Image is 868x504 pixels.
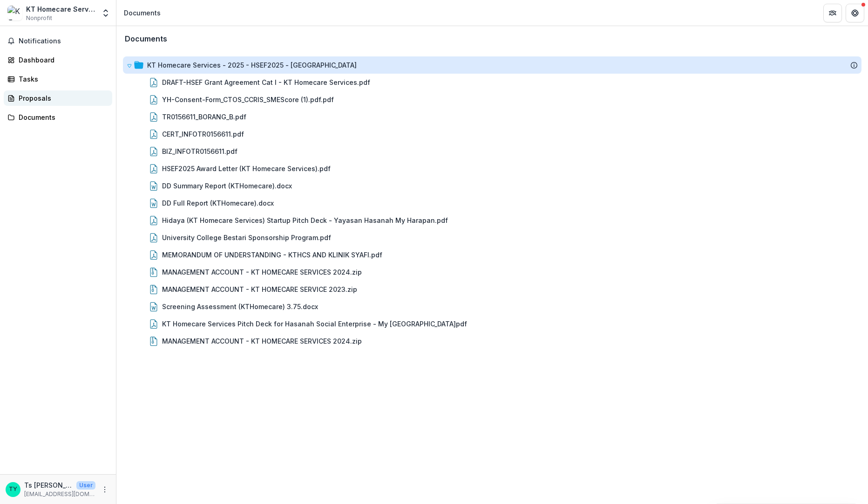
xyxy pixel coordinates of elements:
[123,177,861,194] div: DD Summary Report (KTHomecare).docx
[19,93,105,103] div: Proposals
[19,55,105,65] div: Dashboard
[120,6,164,20] nav: breadcrumb
[162,250,382,260] div: MEMORANDUM OF UNDERSTANDING - KTHCS AND KLINIK SYAFI.pdf
[147,60,357,70] div: KT Homecare Services - 2025 - HSEF2025 - [GEOGRAPHIC_DATA]
[162,95,334,104] div: YH-Consent-Form_CTOS_CCRIS_SMEScore (1).pdf.pdf
[162,129,244,139] div: CERT_INFOTR0156611.pdf
[4,90,112,106] a: Proposals
[123,194,861,212] div: DD Full Report (KTHomecare).docx
[162,284,357,294] div: MANAGEMENT ACCOUNT - KT HOMECARE SERVICE 2023.zip
[19,112,105,122] div: Documents
[123,315,861,332] div: KT Homecare Services Pitch Deck for Hasanah Social Enterprise - My [GEOGRAPHIC_DATA]pdf
[123,56,861,74] div: KT Homecare Services - 2025 - HSEF2025 - [GEOGRAPHIC_DATA]
[123,229,861,246] div: University College Bestari Sponsorship Program.pdf
[19,74,105,84] div: Tasks
[123,108,861,125] div: TR0156611_BORANG_B.pdf
[162,233,331,242] div: University College Bestari Sponsorship Program.pdf
[123,56,861,350] div: KT Homecare Services - 2025 - HSEF2025 - [GEOGRAPHIC_DATA]DRAFT-HSEF Grant Agreement Cat I - KT H...
[846,4,864,22] button: Get Help
[9,486,17,492] div: Ts Mohd Hanif Bin Yusof
[26,4,95,14] div: KT Homecare Services
[7,6,22,21] img: KT Homecare Services
[162,215,448,225] div: Hidaya (KT Homecare Services) Startup Pitch Deck - Yayasan Hasanah My Harapan.pdf
[125,35,167,43] h3: Documents
[4,71,112,87] a: Tasks
[123,332,861,350] div: MANAGEMENT ACCOUNT - KT HOMECARE SERVICES 2024.zip
[162,198,274,208] div: DD Full Report (KTHomecare).docx
[123,74,861,91] div: DRAFT-HSEF Grant Agreement Cat I - KT Homecare Services.pdf
[162,164,331,173] div: HSEF2025 Award Letter (KT Homecare Services).pdf
[123,298,861,315] div: Screening Assessment (KTHomecare) 3.75.docx
[162,146,237,156] div: BIZ_INFOTR0156611.pdf
[99,484,110,495] button: More
[24,480,73,490] p: Ts [PERSON_NAME]
[76,481,95,490] p: User
[162,267,362,277] div: MANAGEMENT ACCOUNT - KT HOMECARE SERVICES 2024.zip
[162,319,467,329] div: KT Homecare Services Pitch Deck for Hasanah Social Enterprise - My [GEOGRAPHIC_DATA]pdf
[4,110,112,125] a: Documents
[4,52,112,68] a: Dashboard
[99,4,112,22] button: Open entity switcher
[823,4,842,22] button: Partners
[123,263,861,281] div: MANAGEMENT ACCOUNT - KT HOMECARE SERVICES 2024.zip
[162,112,246,122] div: TR0156611_BORANG_B.pdf
[123,125,861,143] div: CERT_INFOTR0156611.pdf
[162,181,292,191] div: DD Summary Report (KTHomecare).docx
[162,77,370,87] div: DRAFT-HSEF Grant Agreement Cat I - KT Homecare Services.pdf
[123,212,861,229] div: Hidaya (KT Homecare Services) Startup Pitch Deck - Yayasan Hasanah My Harapan.pdf
[4,34,112,48] button: Notifications
[123,281,861,298] div: MANAGEMENT ACCOUNT - KT HOMECARE SERVICE 2023.zip
[123,160,861,177] div: HSEF2025 Award Letter (KT Homecare Services).pdf
[123,143,861,160] div: BIZ_INFOTR0156611.pdf
[124,8,161,18] div: Documents
[24,490,95,498] p: [EMAIL_ADDRESS][DOMAIN_NAME]
[123,246,861,263] div: MEMORANDUM OF UNDERSTANDING - KTHCS AND KLINIK SYAFI.pdf
[162,336,362,346] div: MANAGEMENT ACCOUNT - KT HOMECARE SERVICES 2024.zip
[26,14,52,22] span: Nonprofit
[123,91,861,108] div: YH-Consent-Form_CTOS_CCRIS_SMEScore (1).pdf.pdf
[19,37,108,45] span: Notifications
[162,302,318,311] div: Screening Assessment (KTHomecare) 3.75.docx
